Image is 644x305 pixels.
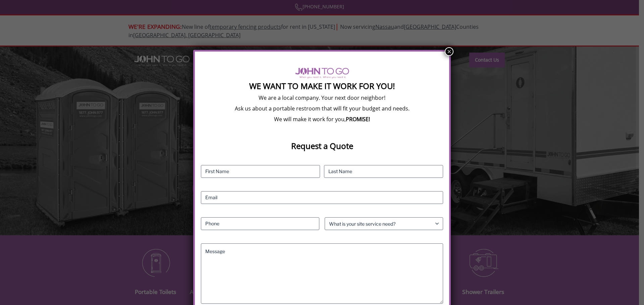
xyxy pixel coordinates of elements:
[201,191,443,204] input: Email
[291,140,353,151] strong: Request a Quote
[249,80,395,91] strong: We Want To Make It Work For You!
[201,217,319,230] input: Phone
[201,105,443,112] p: Ask us about a portable restroom that will fit your budget and needs.
[324,165,443,178] input: Last Name
[295,68,349,78] img: logo of viptogo
[201,165,320,178] input: First Name
[346,116,370,123] b: PROMISE!
[201,116,443,123] p: We will make it work for you,
[201,94,443,101] p: We are a local company. Your next door neighbor!
[445,47,453,56] button: Close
